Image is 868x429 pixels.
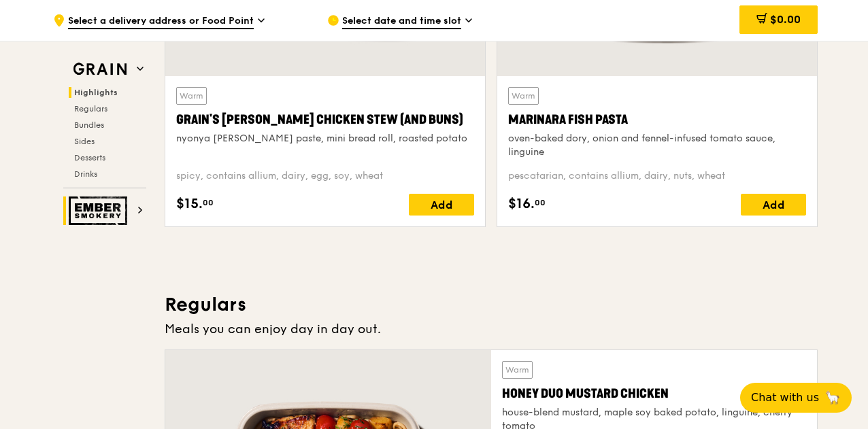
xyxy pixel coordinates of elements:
[165,320,818,339] div: Meals you can enjoy day in day out.
[74,137,95,146] span: Sides
[69,196,131,225] img: Ember Smokery web logo
[508,194,535,214] span: $16.
[176,169,474,183] div: spicy, contains allium, dairy, egg, soy, wheat
[74,120,104,130] span: Bundles
[165,292,818,317] h3: Regulars
[176,194,203,214] span: $15.
[502,384,806,403] div: Honey Duo Mustard Chicken
[508,87,539,105] div: Warm
[203,197,214,208] span: 00
[74,104,107,114] span: Regulars
[751,390,819,406] span: Chat with us
[409,194,474,216] div: Add
[740,383,852,413] button: Chat with us🦙
[176,87,207,105] div: Warm
[535,197,546,208] span: 00
[824,390,841,406] span: 🦙
[74,169,97,179] span: Drinks
[68,14,254,29] span: Select a delivery address or Food Point
[176,110,474,129] div: Grain's [PERSON_NAME] Chicken Stew (and buns)
[69,57,131,82] img: Grain web logo
[508,169,806,183] div: pescatarian, contains allium, dairy, nuts, wheat
[741,194,806,216] div: Add
[508,110,806,129] div: Marinara Fish Pasta
[502,361,533,379] div: Warm
[508,132,806,159] div: oven-baked dory, onion and fennel-infused tomato sauce, linguine
[770,13,801,26] span: $0.00
[342,14,461,29] span: Select date and time slot
[176,132,474,145] div: nyonya [PERSON_NAME] paste, mini bread roll, roasted potato
[74,153,105,162] span: Desserts
[74,88,118,97] span: Highlights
